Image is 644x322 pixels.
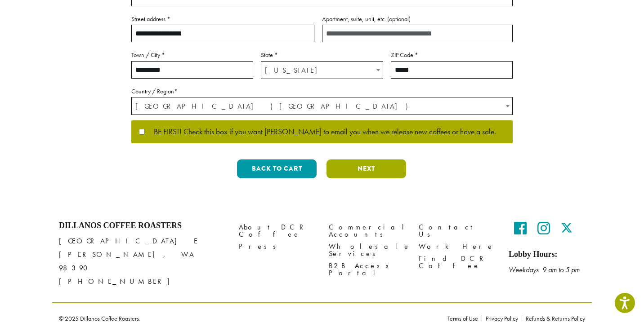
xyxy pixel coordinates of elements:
h4: Dillanos Coffee Roasters [59,221,225,231]
label: State [261,49,383,61]
a: Find DCR Coffee [419,253,495,272]
a: B2B Access Portal [329,260,405,279]
button: Back to cart [237,159,317,178]
span: Country / Region [131,97,513,115]
a: Wholesale Services [329,241,405,260]
span: State [261,61,383,79]
label: Town / City [131,49,253,61]
h5: Lobby Hours: [509,250,585,260]
a: Commercial Accounts [329,221,405,240]
button: Next [326,159,406,178]
a: Work Here [419,241,495,253]
span: United States (US) [132,97,512,115]
span: (optional) [387,15,411,23]
a: Contact Us [419,221,495,240]
span: Washington [261,62,382,79]
a: Terms of Use [447,315,482,322]
em: Weekdays 9 am to 5 pm [509,265,580,274]
label: Street address [131,13,314,25]
a: Refunds & Returns Policy [522,315,585,322]
a: About DCR Coffee [239,221,315,240]
input: BE FIRST! Check this box if you want [PERSON_NAME] to email you when we release new coffees or ha... [139,129,145,135]
a: Privacy Policy [482,315,522,322]
p: © 2025 Dillanos Coffee Roasters. [59,315,434,322]
a: Press [239,241,315,253]
p: [GEOGRAPHIC_DATA] E [PERSON_NAME], WA 98390 [PHONE_NUMBER] [59,234,225,288]
label: ZIP Code [391,49,513,61]
label: Apartment, suite, unit, etc. [322,13,513,25]
span: BE FIRST! Check this box if you want [PERSON_NAME] to email you when we release new coffees or ha... [145,128,496,136]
